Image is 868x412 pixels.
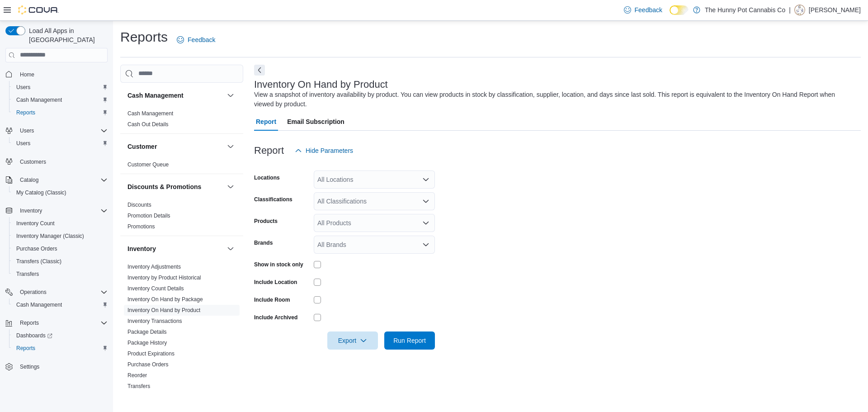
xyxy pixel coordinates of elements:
span: Settings [20,363,39,370]
a: Promotions [127,223,155,230]
span: Reports [13,343,108,354]
span: Inventory On Hand by Product [127,307,200,314]
span: Customer Queue [127,161,169,168]
span: Promotions [127,223,155,230]
span: Users [16,140,30,147]
span: Discounts [127,201,151,208]
span: Users [16,84,30,91]
button: Export [327,331,378,350]
span: Transfers (Classic) [16,258,61,265]
a: Discounts [127,202,151,208]
span: Cash Management [13,95,108,105]
a: Dashboards [9,329,111,342]
span: Email Subscription [287,113,344,131]
h3: Discounts & Promotions [127,182,201,191]
span: Inventory Count [16,220,55,227]
a: Cash Management [127,110,173,117]
h3: Inventory On Hand by Product [254,79,388,90]
button: Inventory Manager (Classic) [9,230,111,242]
button: Open list of options [422,198,429,205]
button: Run Report [384,331,435,350]
label: Brands [254,239,273,246]
span: Users [16,125,108,136]
span: Reports [20,319,39,327]
span: Inventory [20,207,42,214]
div: Inventory [120,261,243,395]
button: My Catalog (Classic) [9,186,111,199]
a: Product Expirations [127,350,175,357]
button: Reports [9,106,111,119]
button: Cash Management [225,90,236,101]
button: Inventory [16,205,46,216]
button: Catalog [16,175,42,185]
button: Open list of options [422,219,429,227]
button: Reports [9,342,111,355]
a: Reorder [127,372,147,379]
a: Inventory Manager (Classic) [13,231,88,242]
a: Dashboards [13,330,56,341]
h3: Cash Management [127,91,184,100]
label: Locations [254,174,280,181]
button: Inventory [225,243,236,254]
span: Promotion Details [127,212,170,219]
span: Dashboards [13,330,108,341]
span: Load All Apps in [GEOGRAPHIC_DATA] [25,26,108,44]
button: Customer [127,142,223,151]
a: Transfers (Classic) [13,256,65,267]
span: Purchase Orders [13,243,108,254]
a: Users [13,138,34,149]
button: Home [2,68,111,81]
div: View a snapshot of inventory availability by product. You can view products in stock by classific... [254,90,856,109]
label: Include Location [254,279,297,286]
button: Operations [2,286,111,298]
a: Inventory by Product Historical [127,275,201,281]
span: Reports [16,317,108,328]
a: Reports [13,107,39,118]
span: Inventory Transactions [127,317,182,325]
span: My Catalog (Classic) [13,187,108,198]
button: Cash Management [127,91,223,100]
nav: Complex example [5,64,108,397]
span: Customers [16,156,108,167]
button: Open list of options [422,176,429,183]
span: Feedback [635,5,662,14]
span: Inventory Manager (Classic) [16,232,84,240]
span: Product Expirations [127,350,175,357]
span: Dashboards [16,332,52,339]
a: Cash Management [13,299,66,310]
button: Inventory Count [9,217,111,230]
button: Customer [225,141,236,152]
a: Home [16,69,38,80]
a: Customers [16,156,50,167]
label: Include Archived [254,314,297,321]
button: Users [9,137,111,150]
button: Reports [16,317,42,328]
span: Users [13,138,108,149]
button: Operations [16,287,50,298]
span: Export [333,331,373,350]
h1: Reports [120,28,168,46]
a: Purchase Orders [13,243,61,254]
a: Purchase Orders [127,361,169,368]
span: Package History [127,339,167,346]
button: Settings [2,360,111,373]
a: Feedback [173,31,219,49]
span: Run Report [393,336,426,345]
span: Package Details [127,328,167,336]
span: Dark Mode [670,15,670,15]
a: Inventory On Hand by Package [127,296,203,303]
a: Inventory Count Details [127,285,184,292]
a: Feedback [620,1,666,19]
span: Inventory Count [13,218,108,229]
a: Cash Out Details [127,121,169,128]
a: Cash Management [13,95,66,105]
a: Inventory Adjustments [127,264,181,270]
a: Promotion Details [127,213,170,219]
a: Customer Queue [127,161,169,168]
div: Cash Management [120,108,243,133]
span: Catalog [16,175,108,185]
span: Operations [20,289,47,296]
span: Transfers [13,269,108,279]
button: Users [16,125,38,136]
a: Settings [16,361,43,372]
